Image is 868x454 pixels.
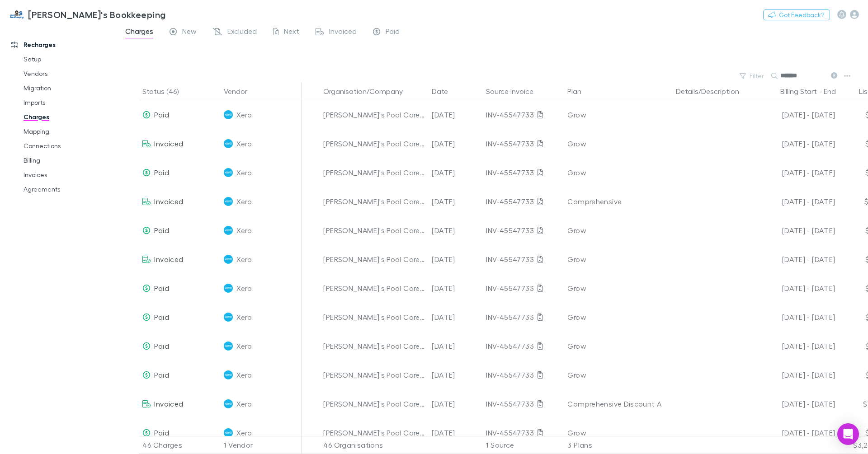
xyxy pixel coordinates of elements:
div: Grow [567,100,669,129]
div: INV-45547733 [486,332,560,360]
div: [DATE] - [DATE] [757,129,835,158]
span: Xero [236,187,251,216]
div: [PERSON_NAME]'s Pool Care [GEOGRAPHIC_DATA][PERSON_NAME] [323,303,425,332]
div: [DATE] [428,245,482,274]
img: Jim's Bookkeeping's Logo [9,9,24,20]
span: Xero [236,274,251,303]
div: INV-45547733 [486,187,560,216]
div: INV-45547733 [486,129,560,158]
div: 3 Plans [564,436,672,454]
div: [DATE] [428,389,482,418]
img: Xero's Logo [224,284,233,293]
span: Paid [154,313,169,321]
div: [DATE] - [DATE] [757,187,835,216]
span: Excluded [227,27,257,38]
div: [PERSON_NAME]'s Pool Care Ormeau (The Gwynne Trust Trading as) [323,245,425,274]
span: Invoiced [329,27,357,38]
a: Mapping [14,124,115,139]
button: Vendor [224,82,258,100]
span: Paid [154,226,169,234]
span: Xero [236,418,251,447]
button: Got Feedback? [763,9,830,20]
a: Charges [14,110,115,124]
span: Paid [154,110,169,119]
div: INV-45547733 [486,389,560,418]
div: INV-45547733 [486,158,560,187]
span: Xero [236,303,251,332]
div: 1 Vendor [220,436,302,454]
div: Comprehensive Discount A [567,389,669,418]
div: INV-45547733 [486,360,560,389]
div: Grow [567,216,669,245]
img: Xero's Logo [224,197,233,206]
div: [DATE] [428,100,482,129]
img: Xero's Logo [224,139,233,148]
button: Billing Start [780,82,817,100]
img: Xero's Logo [224,255,233,264]
div: [PERSON_NAME]'s Pool Care [GEOGRAPHIC_DATA] [323,332,425,360]
span: Next [284,27,299,38]
div: INV-45547733 [486,418,560,447]
button: Details/Description [676,82,750,100]
div: INV-45547733 [486,216,560,245]
span: Xero [236,216,251,245]
a: Invoices [14,168,115,182]
span: Charges [125,27,153,38]
img: Xero's Logo [224,110,233,119]
div: [DATE] - [DATE] [757,158,835,187]
div: [DATE] - [DATE] [757,100,835,129]
div: Grow [567,332,669,360]
span: Paid [154,168,169,177]
span: Xero [236,332,251,360]
a: Vendors [14,66,115,81]
span: Xero [236,129,251,158]
span: Invoiced [154,139,183,148]
span: Invoiced [154,399,183,408]
span: Paid [386,27,400,38]
button: Plan [567,82,592,100]
div: Comprehensive [567,187,669,216]
div: 46 Organisations [320,436,428,454]
div: INV-45547733 [486,100,560,129]
a: Setup [14,52,115,66]
div: Open Intercom Messenger [837,423,859,445]
span: Xero [236,100,251,129]
div: Grow [567,418,669,447]
div: [PERSON_NAME]'s Pool Care Southport (The K & M [PERSON_NAME] Family Trust Trading as) [323,418,425,447]
div: - [757,82,845,100]
div: [DATE] - [DATE] [757,245,835,274]
div: Grow [567,129,669,158]
span: Xero [236,389,251,418]
span: Xero [236,245,251,274]
button: Filter [735,70,769,81]
div: [DATE] [428,303,482,332]
span: New [182,27,197,38]
div: [DATE] - [DATE] [757,303,835,332]
button: Organisation/Company [323,82,414,100]
button: Date [432,82,459,100]
a: Recharges [2,37,115,52]
span: Xero [236,158,251,187]
div: Grow [567,158,669,187]
div: [DATE] - [DATE] [757,418,835,447]
a: Migration [14,81,115,95]
div: Grow [567,303,669,332]
div: [DATE] [428,274,482,303]
div: INV-45547733 [486,274,560,303]
div: Grow [567,274,669,303]
span: Paid [154,428,169,437]
img: Xero's Logo [224,313,233,322]
div: [DATE] [428,418,482,447]
a: Agreements [14,182,115,197]
div: [PERSON_NAME]'s Pool Care [GEOGRAPHIC_DATA] [323,360,425,389]
div: [DATE] [428,187,482,216]
span: Paid [154,370,169,379]
button: Status (46) [142,82,189,100]
img: Xero's Logo [224,370,233,379]
span: Invoiced [154,255,183,263]
div: [PERSON_NAME]'s Pool Care Oatley [323,216,425,245]
div: [PERSON_NAME]'s Pool Care [GEOGRAPHIC_DATA] [323,129,425,158]
div: INV-45547733 [486,303,560,332]
a: Billing [14,153,115,168]
div: [DATE] [428,158,482,187]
